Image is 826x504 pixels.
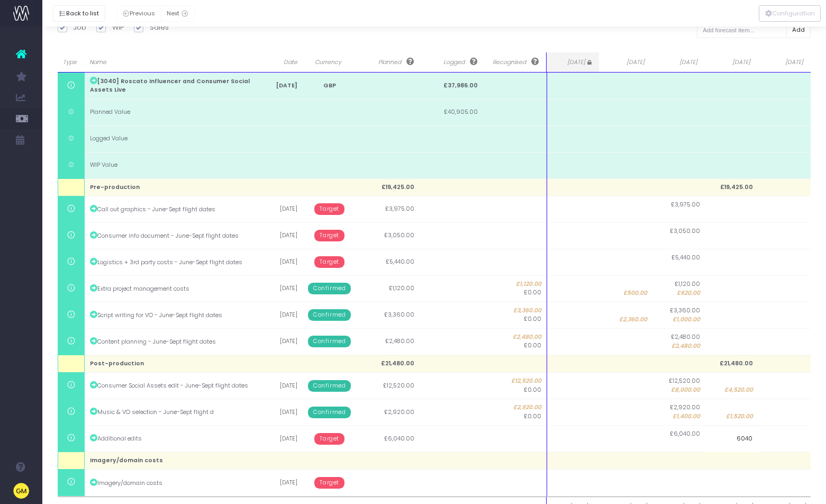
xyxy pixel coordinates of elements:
[314,203,344,215] span: Target
[677,289,700,298] span: £620.00
[53,5,105,22] button: Back to list
[524,315,541,323] span: £0.00
[314,256,344,268] span: Target
[426,58,477,67] span: Logged
[84,470,255,496] td: Imagery/domain costs
[314,230,344,241] span: Target
[84,275,255,302] td: Extra project management costs
[720,183,753,192] span: £19,425.00
[786,22,811,39] button: Add
[84,222,255,249] td: Consumer info document - June-Sept flight dates
[303,73,356,99] td: GBP
[673,412,700,421] span: £1,400.00
[356,178,420,196] td: £19,425.00
[314,477,344,489] span: Target
[96,22,124,33] label: WIP
[671,342,700,350] span: £2,480.00
[524,386,541,394] span: £0.00
[116,5,161,22] button: Previous
[63,58,77,67] span: Type
[255,399,303,426] td: [DATE]
[671,254,700,262] span: £5,440.00
[255,426,303,452] td: [DATE]
[726,412,753,421] span: £1,520.00
[763,58,803,67] span: [DATE]
[84,99,255,125] td: Planned Value
[84,328,255,355] td: Content planning - June-Sept flight dates
[255,196,303,222] td: [DATE]
[255,222,303,249] td: [DATE]
[84,249,255,275] td: Logistics + 3rd party costs - June-Sept flight dates
[673,316,700,324] span: £1,000.00
[356,328,420,355] td: £2,480.00
[84,355,255,372] td: Post-production
[13,483,29,499] img: images/default_profile_image.png
[670,403,700,412] span: £2,920.00
[488,333,541,341] span: £2,480.00
[356,275,420,302] td: £1,120.00
[356,249,420,275] td: £5,440.00
[84,178,255,196] td: Pre-production
[356,426,420,452] td: £6,040.00
[604,58,645,67] span: [DATE]
[697,22,787,39] input: Add forecast item...
[308,380,351,392] span: Confirmed
[58,22,86,33] label: Job
[671,333,700,341] span: £2,480.00
[619,316,647,324] span: £2,360.00
[356,196,420,222] td: £3,975.00
[356,302,420,328] td: £3,360.00
[623,289,647,298] span: £500.00
[759,5,821,22] button: Configuration
[671,386,700,394] span: £8,000.00
[308,58,348,67] span: Currency
[84,426,255,452] td: Additional edits
[308,336,351,347] span: Confirmed
[724,386,753,394] span: £4,520.00
[134,22,169,33] label: Sales
[308,309,351,321] span: Confirmed
[488,307,541,315] span: £3,360.00
[524,341,541,350] span: £0.00
[84,373,255,399] td: Consumer Social Assets edit - June-Sept flight dates
[356,373,420,399] td: £12,520.00
[255,249,303,275] td: [DATE]
[710,58,750,67] span: [DATE]
[488,280,541,289] span: £1,120.00
[255,73,303,99] td: [DATE]
[488,377,541,385] span: £12,520.00
[84,73,255,99] td: [3040] Roscato Influencer and Consumer Social Assets Live
[356,355,420,372] td: £21,480.00
[255,328,303,355] td: [DATE]
[314,433,344,445] span: Target
[161,5,195,22] button: Next
[84,152,255,178] td: WIP Value
[420,73,483,99] td: £37,986.00
[356,222,420,249] td: £3,050.00
[308,407,351,418] span: Confirmed
[84,302,255,328] td: Script writing for VO - June-Sept flight dates
[84,399,255,426] td: Music & VO selection - June-Sept flight d
[356,399,420,426] td: £2,920.00
[255,275,303,302] td: [DATE]
[720,359,753,368] span: £21,480.00
[84,125,255,152] td: Logged Value
[84,452,255,470] td: Imagery/domain costs
[759,5,821,22] div: Vertical button group
[363,58,414,67] span: Planned
[524,289,541,297] span: £0.00
[255,302,303,328] td: [DATE]
[524,412,541,421] span: £0.00
[657,58,697,67] span: [DATE]
[552,58,592,67] span: [DATE]
[255,470,303,496] td: [DATE]
[420,99,483,125] td: £40,905.00
[671,201,700,209] span: £3,975.00
[488,403,541,412] span: £2,920.00
[675,280,700,289] span: £1,120.00
[89,58,248,67] span: Name
[262,58,297,67] span: Date
[84,196,255,222] td: Call out graphics - June-Sept flight dates
[308,283,351,294] span: Confirmed
[669,377,700,385] span: £12,520.00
